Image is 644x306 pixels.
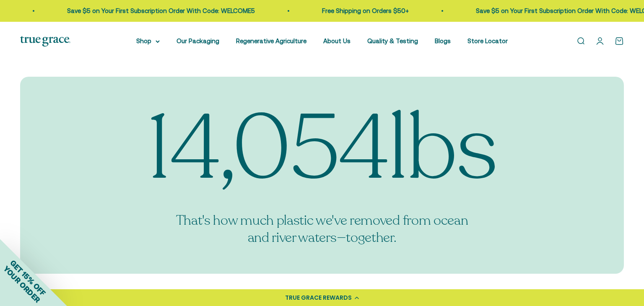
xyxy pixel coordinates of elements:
[236,37,306,44] a: Regenerative Agriculture
[323,37,351,44] a: About Us
[435,37,451,44] a: Blogs
[285,293,352,302] div: TRUE GRACE REWARDS
[165,212,479,247] h3: That's how much plastic we've removed from ocean and river waters—together.
[2,264,42,304] span: YOUR ORDER
[320,7,407,14] a: Free Shipping on Orders $50+
[147,104,388,194] span: 14,054
[467,37,508,44] a: Store Locator
[50,104,594,194] impact-text: lbs
[8,258,47,297] span: GET 15% OFF
[136,36,160,46] summary: Shop
[367,37,418,44] a: Quality & Testing
[65,6,253,16] p: Save $5 on Your First Subscription Order With Code: WELCOME5
[177,37,219,44] a: Our Packaging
